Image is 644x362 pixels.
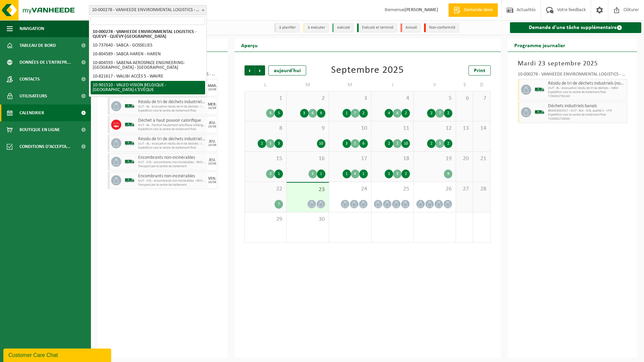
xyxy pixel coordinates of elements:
div: 24/09 [208,107,216,110]
li: exécuté [332,23,354,32]
div: 3 [309,170,317,178]
div: 25/09 [208,162,216,165]
li: 10-821617 - WALIBI ACCÈS 5 - WAVRE [91,72,205,81]
span: 17 [332,155,368,162]
span: OUT - STA - encombrants non-incinérables - RECYROM [138,179,206,183]
div: 7 [351,109,359,118]
div: 3 [266,170,275,178]
span: Demande devis [462,7,494,13]
span: 2 [290,95,325,102]
div: 25/09 [208,144,216,147]
span: 6 [459,95,470,102]
li: 10-901510 - VALEO VISION BELGIQUE - [GEOGRAPHIC_DATA]-L'EVÊQUE [91,81,205,94]
span: Transport par le centre de traitement [138,183,206,187]
span: 16 [290,155,325,162]
div: 2 [427,109,436,118]
span: Expédition vers le centre de traitement final [548,113,625,117]
div: 8 [444,170,452,178]
span: Déchets industriels banals [548,103,625,109]
span: 3 [332,95,368,102]
span: Encombrants non-incinérables [138,174,206,179]
div: 5 [266,139,275,148]
span: Expédition vers le centre de traitement final [138,127,206,131]
span: 26 [417,185,452,193]
span: T250002792240 [548,94,625,98]
span: OUT - BL - évacuation résidu de tri de déchets - INBW [138,105,206,109]
span: OUT - BL - fraction hautement calorifique mélangée - VAF [138,123,206,127]
div: 1 [359,170,368,178]
img: BL-SO-LV [125,120,135,130]
span: 13 [459,125,470,132]
li: à planifier [274,23,299,32]
td: V [414,79,456,91]
td: L [245,79,287,91]
a: Demande devis [448,3,498,17]
div: 2 [444,109,452,118]
span: OUT - BL - évacuation résidu de tri de déchets - INBW [548,86,625,90]
span: 28 [477,185,487,193]
div: 5 [275,109,283,118]
td: S [456,79,473,91]
li: Annulé [400,23,421,32]
span: 8 [248,125,283,132]
span: 24 [332,185,368,193]
div: 9 [317,109,325,118]
div: Septembre 2025 [331,65,404,76]
div: 2 [385,139,393,148]
span: 1 [248,95,283,102]
iframe: chat widget [3,347,112,362]
span: Déchet à haut pouvoir calorifique [138,118,206,123]
span: Expédition vers le centre de traitement final [138,109,206,113]
div: JEU. [209,158,216,162]
span: 30 [290,216,325,223]
span: 15 [248,155,283,162]
span: 20 [459,155,470,162]
div: 6 [309,109,317,118]
div: 3 [436,139,444,148]
span: 14 [477,125,487,132]
span: 21 [477,155,487,162]
span: Résidu de tri de déchets industriels (non comparable au déchets ménagers) [138,99,206,105]
span: 18 [375,155,410,162]
div: 25/09 [208,125,216,128]
span: Boutique en ligne [20,121,60,138]
li: 10-804593 - SABENA AEROSPACE ENGINEERING-[GEOGRAPHIC_DATA] - [GEOGRAPHIC_DATA] [91,59,205,72]
div: 6 [393,109,401,118]
div: 1 [385,170,393,178]
div: 3 [393,170,401,178]
span: Précédent [245,65,255,76]
span: Encombrants non-incinérables [138,155,206,160]
span: Données de l'entrepr... [20,54,71,71]
h2: Programme journalier [508,38,572,52]
img: BL-SO-LV [535,107,545,117]
div: 1 [343,109,351,118]
div: 4 [266,109,275,118]
div: 7 [436,109,444,118]
li: Non-conformité [424,23,459,32]
div: 4 [385,109,393,118]
li: à exécuter [303,23,329,32]
span: Expédition vers le centre de traitement final [138,146,206,150]
span: 29 [248,216,283,223]
span: Contacts [20,71,40,88]
span: 27 [459,185,470,193]
div: aujourd'hui [268,65,306,76]
span: 11 [375,125,410,132]
li: 10-804589 - SABCA HAREN - HAREN [91,50,205,59]
img: BL-SO-LV [125,138,135,148]
img: BL-SO-LV [125,101,135,111]
div: 2 [401,109,410,118]
span: 7 [477,95,487,102]
a: Print [469,65,491,76]
span: OUT - STA - encombrants non-incinérables - RECYROM [138,160,206,164]
div: 2 [359,109,368,118]
div: 3 [343,139,351,148]
div: 10-000278 - VANHEEDE ENVIRONMENTAL LOGISTICS - QUEVY - QUÉVY-[GEOGRAPHIC_DATA] [518,72,627,79]
li: 10-000278 - VANHEEDE ENVIRONMENTAL LOGISTICS - QUEVY - QUÉVY-[GEOGRAPHIC_DATA] [91,28,205,41]
div: MAR. [208,84,217,88]
span: Résidu de tri de déchets industriels (non comparable au déchets ménagers) [548,81,625,86]
span: 10-000278 - VANHEEDE ENVIRONMENTAL LOGISTICS - QUEVY - QUÉVY-LE-GRAND [89,5,207,15]
span: 9 [290,125,325,132]
div: 1 [343,170,351,178]
li: Exécuté et terminé [357,23,397,32]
